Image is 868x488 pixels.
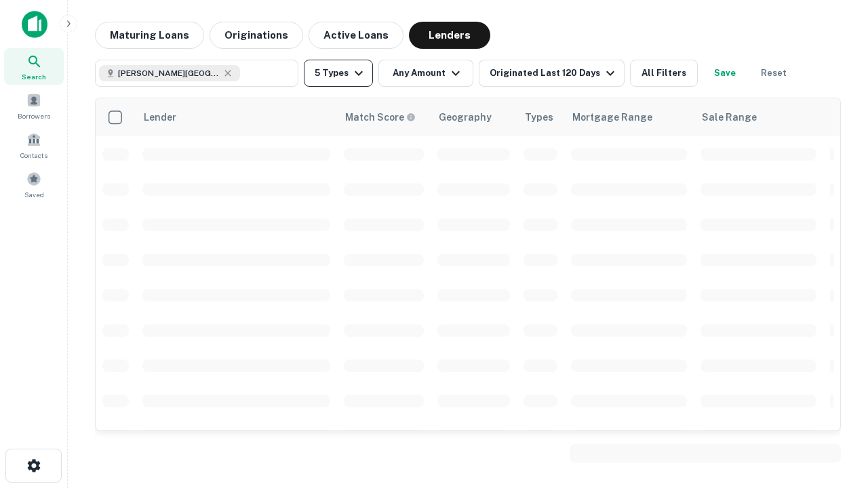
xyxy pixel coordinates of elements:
button: Originations [210,22,303,49]
div: Lender [144,109,176,125]
button: Any Amount [378,60,473,87]
span: Borrowers [18,110,50,121]
button: Active Loans [309,22,403,49]
button: Maturing Loans [95,22,204,49]
button: Lenders [409,22,490,49]
h6: Match Score [345,110,413,125]
th: Geography [431,98,517,136]
th: Lender [136,98,337,136]
button: Originated Last 120 Days [479,60,625,87]
div: Capitalize uses an advanced AI algorithm to match your search with the best lender. The match sco... [345,110,416,125]
span: [PERSON_NAME][GEOGRAPHIC_DATA], [GEOGRAPHIC_DATA] [118,67,220,79]
div: Sale Range [702,109,757,125]
th: Types [517,98,564,136]
button: Reset [752,60,795,87]
a: Saved [4,166,64,203]
div: Types [525,109,553,125]
iframe: Chat Widget [800,380,868,445]
span: Contacts [20,150,47,161]
th: Capitalize uses an advanced AI algorithm to match your search with the best lender. The match sco... [337,98,431,136]
div: Originated Last 120 Days [490,65,618,81]
span: Search [22,71,46,82]
button: Save your search to get updates of matches that match your search criteria. [703,60,747,87]
th: Sale Range [694,98,823,136]
button: 5 Types [304,60,373,87]
a: Search [4,48,64,85]
div: Geography [439,109,492,125]
th: Mortgage Range [564,98,694,136]
div: Mortgage Range [572,109,652,125]
img: capitalize-icon.png [22,11,47,38]
a: Borrowers [4,87,64,124]
a: Contacts [4,127,64,163]
button: All Filters [630,60,698,87]
span: Saved [24,189,44,200]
